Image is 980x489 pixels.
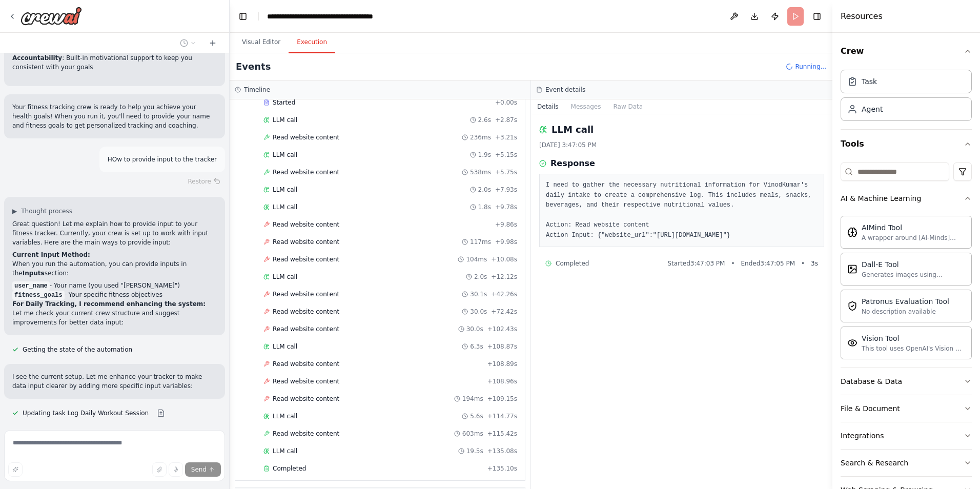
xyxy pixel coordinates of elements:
div: AI & Machine Learning [841,212,972,368]
span: Read website content [273,133,339,141]
div: Agent [862,104,883,114]
div: Vision Tool [862,333,965,343]
span: Read website content [273,255,339,263]
span: Started [273,98,295,107]
span: + 12.12s [491,273,517,281]
div: Task [862,76,877,87]
button: Search & Research [841,450,972,476]
span: + 102.43s [487,325,517,333]
span: 6.3s [470,342,483,351]
button: File & Document [841,395,972,422]
span: Read website content [273,238,339,246]
span: LLM call [273,186,297,194]
div: Patronus Evaluation Tool [862,296,949,307]
button: Click to speak your automation idea [169,462,183,477]
p: When you run the automation, you can provide inputs in the section: [12,259,217,278]
h2: LLM call [552,123,594,137]
span: + 3.21s [495,133,517,141]
button: Messages [565,99,607,114]
h3: Event details [545,86,585,94]
span: Thought process [21,207,72,215]
button: Hide left sidebar [236,9,250,24]
img: Logo [21,7,82,25]
span: + 114.77s [487,412,517,420]
div: Generates images using OpenAI's Dall-E model. [862,271,965,279]
span: + 72.42s [491,308,517,316]
span: 2.0s [474,273,487,281]
span: 3 s [811,259,818,268]
span: + 2.87s [495,116,517,124]
span: LLM call [273,273,297,281]
p: Let me check your current crew structure and suggest improvements for better data input: [12,309,217,327]
h4: Resources [841,10,883,23]
button: Hide right sidebar [810,9,824,24]
span: + 115.42s [487,430,517,438]
span: 603ms [462,430,483,438]
button: Upload files [152,462,167,477]
span: + 135.08s [487,447,517,455]
strong: For Daily Tracking, I recommend enhancing the system: [12,300,206,308]
span: + 9.98s [495,238,517,246]
div: No description available [862,308,949,316]
span: 117ms [470,238,491,246]
span: 236ms [470,133,491,141]
div: Database & Data [841,376,902,386]
button: Visual Editor [234,32,289,53]
div: Crew [841,66,972,129]
span: 30.0s [466,325,483,333]
button: Tools [841,130,972,158]
span: 2.0s [478,186,491,194]
span: Send [191,465,207,474]
span: LLM call [273,412,297,420]
li: - Your specific fitness objectives [12,290,217,299]
span: Started 3:47:03 PM [667,259,725,268]
code: user_name [12,281,50,291]
span: + 0.00s [495,98,517,107]
span: Running... [795,63,826,71]
span: + 5.15s [495,151,517,159]
p: Great question! Let me explain how to provide input to your fitness tracker. Currently, your crew... [12,219,217,247]
span: 5.6s [470,412,483,420]
div: AIMind Tool [862,222,965,233]
div: A wrapper around [AI-Minds]([URL][DOMAIN_NAME]). Useful for when you need answers to questions fr... [862,234,965,242]
button: AI & Machine Learning [841,185,972,212]
button: Raw Data [607,99,649,114]
span: 1.9s [478,151,491,159]
span: 538ms [470,168,491,176]
span: Read website content [273,168,339,176]
span: 1.8s [478,203,491,211]
span: Getting the state of the automation [23,345,132,354]
li: : Built-in motivational support to keep you consistent with your goals [12,53,217,72]
span: Read website content [273,395,339,403]
img: Dalletool [847,264,857,274]
span: Read website content [273,360,339,368]
span: + 42.26s [491,290,517,298]
span: LLM call [273,342,297,351]
button: Switch to previous chat [176,37,200,49]
h2: Events [236,59,271,74]
span: + 7.93s [495,186,517,194]
button: Execution [289,32,335,53]
div: Dall-E Tool [862,259,965,270]
span: 30.0s [470,308,487,316]
li: - Your name (you used "[PERSON_NAME]") [12,281,217,290]
h3: Timeline [244,86,270,94]
span: + 108.89s [487,360,517,368]
span: + 108.87s [487,342,517,351]
img: Aimindtool [847,227,857,237]
div: This tool uses OpenAI's Vision API to describe the contents of an image. [862,344,965,353]
span: Ended 3:47:05 PM [741,259,795,268]
span: + 9.78s [495,203,517,211]
button: Send [185,462,221,477]
span: + 135.10s [487,464,517,473]
span: Read website content [273,308,339,316]
span: + 10.08s [491,255,517,263]
button: Improve this prompt [8,462,23,477]
button: Details [531,99,565,114]
span: LLM call [273,203,297,211]
span: Read website content [273,220,339,229]
span: 194ms [462,395,483,403]
span: 104ms [466,255,487,263]
div: AI & Machine Learning [841,193,921,203]
span: Read website content [273,377,339,385]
